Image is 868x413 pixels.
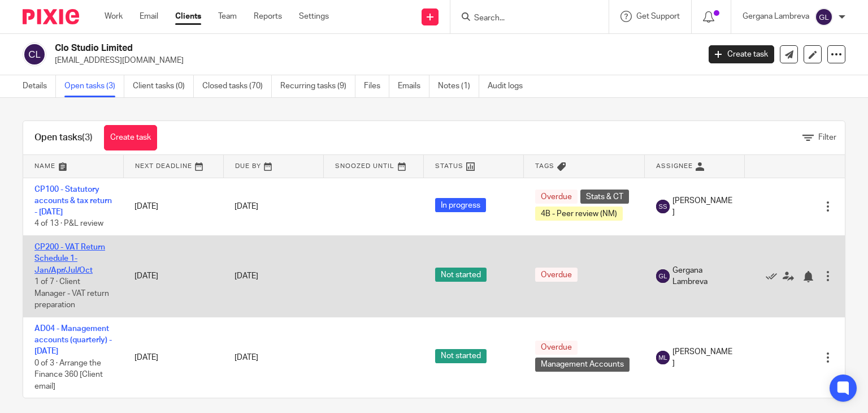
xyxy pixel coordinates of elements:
img: svg%3E [23,42,46,66]
p: Gergana Lambreva [743,11,809,22]
span: Gergana Lambreva [672,265,734,288]
img: svg%3E [656,269,670,283]
a: Create task [709,45,774,63]
a: Closed tasks (70) [202,75,272,97]
span: Management Accounts [535,358,630,372]
a: Details [23,75,56,97]
span: 4 of 13 · P&L review [34,220,103,228]
a: Emails [398,75,429,97]
a: Recurring tasks (9) [280,75,355,97]
a: Open tasks (3) [64,75,124,97]
span: (3) [82,133,93,142]
img: Pixie [23,9,79,24]
span: Snoozed Until [335,163,394,169]
span: [PERSON_NAME] [672,195,734,218]
span: 4B - Peer review (NM) [535,206,623,221]
h2: Clo Studio Limited [55,42,565,54]
span: Tags [535,163,554,169]
h1: Open tasks [34,132,93,144]
a: Reports [254,11,282,22]
a: CP200 - VAT Return Schedule 1- Jan/Apr/Jul/Oct [34,243,105,274]
span: Not started [435,268,487,282]
input: Search [473,14,575,24]
span: [DATE] [235,272,258,280]
span: [DATE] [235,354,258,362]
td: [DATE] [123,236,223,317]
span: Filter [818,134,836,141]
span: Status [435,163,463,169]
span: [DATE] [235,203,258,210]
img: svg%3E [815,8,833,26]
a: Notes (1) [438,75,479,97]
span: Not started [435,349,487,363]
a: Mark as done [766,270,783,282]
a: Team [218,11,237,22]
p: [EMAIL_ADDRESS][DOMAIN_NAME] [55,55,692,66]
span: 0 of 3 · Arrange the Finance 360 [Client email] [34,359,103,390]
img: svg%3E [656,200,670,213]
span: Overdue [535,341,578,355]
a: Files [364,75,389,97]
span: Overdue [535,268,578,282]
a: Work [105,11,123,22]
span: Overdue [535,190,578,204]
a: Settings [299,11,329,22]
td: [DATE] [123,178,223,236]
td: [DATE] [123,317,223,398]
a: Audit logs [488,75,531,97]
a: Clients [175,11,201,22]
span: [PERSON_NAME] [672,346,734,369]
a: CP100 - Statutory accounts & tax return - [DATE] [34,186,112,217]
a: Email [140,11,158,22]
a: AD04 - Management accounts (quarterly) - [DATE] [34,325,112,356]
img: svg%3E [656,351,670,364]
a: Client tasks (0) [133,75,194,97]
a: Create task [104,125,157,150]
span: Stats & CT [580,190,629,204]
span: In progress [435,198,486,212]
span: 1 of 7 · Client Manager - VAT return preparation [34,278,109,309]
span: Get Support [636,12,680,20]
